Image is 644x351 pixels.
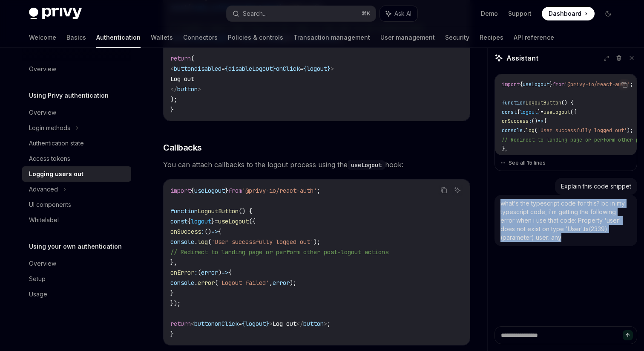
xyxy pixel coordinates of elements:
div: Setup [29,274,46,284]
span: onSuccess [502,118,529,125]
div: Search... [243,9,267,19]
span: = [540,109,543,116]
a: Recipes [480,27,503,48]
span: logout [245,320,266,328]
span: > [331,65,334,73]
span: console [170,238,194,246]
a: Authentication state [22,136,131,151]
span: . [194,238,198,246]
span: Callbacks [163,142,202,154]
span: => [538,118,543,125]
span: onSuccess [170,228,201,235]
span: } [170,330,174,338]
span: Assistant [506,53,538,63]
span: </ [170,85,177,93]
span: } [170,106,174,113]
div: Overview [29,107,56,118]
code: useLogout [348,160,385,170]
a: Dashboard [542,7,595,20]
span: ( [215,279,218,287]
a: UI components [22,197,131,212]
a: Demo [481,9,498,18]
div: Whitelabel [29,215,59,225]
a: Setup [22,271,131,287]
span: { [543,118,546,125]
span: console [502,127,523,134]
span: ) [218,269,221,276]
span: = [215,218,218,225]
span: } [327,65,331,73]
span: () { [561,99,573,106]
span: ( [198,269,201,276]
span: console [170,279,194,287]
span: }, [170,258,177,266]
span: { [228,269,232,276]
span: : [529,118,532,125]
span: 'User successfully logged out' [538,127,627,134]
div: Authentication state [29,138,84,148]
a: Basics [66,27,86,48]
span: import [170,187,191,194]
span: => [221,269,228,276]
span: => [211,228,218,235]
span: error [273,279,290,287]
span: ); [313,238,320,246]
div: Logging users out [29,169,83,179]
span: () { [239,207,252,215]
button: Toggle dark mode [601,7,615,20]
span: ({ [249,218,256,225]
span: button [177,85,198,93]
span: button [303,320,324,328]
span: Log out [273,320,296,328]
a: Connectors [183,27,218,48]
span: ; [630,81,633,88]
span: useLogout [194,187,225,194]
span: > [198,85,201,93]
a: Logging users out [22,166,131,182]
span: : [523,155,526,162]
div: Explain this code snippet [561,182,631,191]
span: ) [543,155,546,162]
a: API reference [514,27,554,48]
a: Transaction management [293,27,370,48]
span: > [324,320,327,328]
span: button [174,65,194,73]
span: ); [627,127,633,134]
span: { [242,320,245,328]
a: Welcome [29,27,56,48]
span: < [170,65,174,73]
span: () [204,228,211,235]
span: { [225,65,228,73]
span: = [239,320,242,328]
span: LogoutButton [526,99,561,106]
span: { [520,81,523,88]
a: User management [380,27,435,48]
span: }, [502,145,508,152]
button: Copy the contents from the code block [438,185,449,196]
span: } [266,320,269,328]
a: Overview [22,256,131,271]
span: ⌘ K [362,10,371,17]
span: '@privy-io/react-auth' [564,81,630,88]
a: Access tokens [22,151,131,166]
a: Overview [22,61,131,77]
span: disableLogout [228,65,273,73]
span: logout [520,109,538,116]
span: error [529,155,543,162]
a: Authentication [96,27,141,48]
span: error [201,269,218,276]
span: function [502,99,526,106]
span: ( [535,127,538,134]
span: => [546,155,552,162]
span: { [517,109,520,116]
img: dark logo [29,8,82,20]
div: Usage [29,289,47,299]
div: Advanced [29,184,58,194]
div: Overview [29,64,56,74]
span: } [170,289,174,297]
button: Ask AI [452,185,463,196]
span: ( [191,55,194,62]
span: { [218,228,221,235]
span: Log out [170,75,194,83]
span: { [552,155,555,162]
